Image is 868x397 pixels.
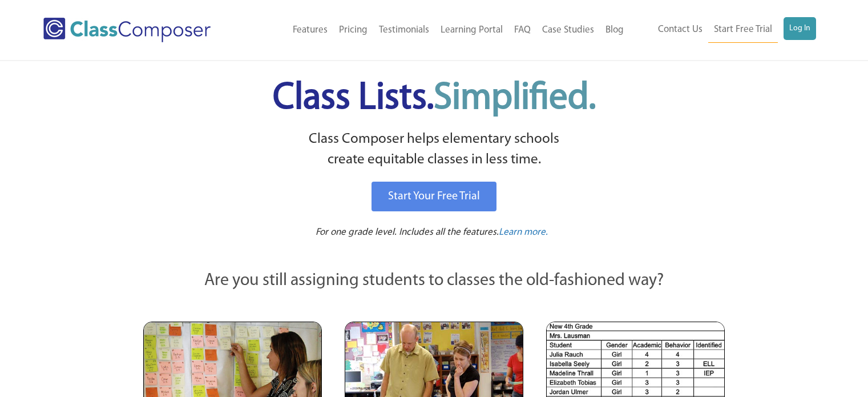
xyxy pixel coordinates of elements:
p: Class Composer helps elementary schools create equitable classes in less time. [142,129,727,171]
a: Start Free Trial [708,17,778,43]
a: Start Your Free Trial [372,182,496,211]
a: Log In [784,17,816,40]
a: Learn more. [499,226,548,240]
a: Pricing [333,18,373,43]
a: Blog [600,18,629,43]
span: Simplified. [434,80,596,117]
p: Are you still assigning students to classes the old-fashioned way? [143,268,725,294]
img: Class Composer [43,18,211,42]
nav: Header Menu [629,17,816,43]
a: Learning Portal [435,18,508,43]
span: Class Lists. [273,80,596,117]
span: For one grade level. Includes all the features. [316,227,499,237]
a: Testimonials [373,18,435,43]
nav: Header Menu [247,18,629,43]
a: Case Studies [536,18,600,43]
span: Learn more. [499,227,548,237]
a: Contact Us [652,17,708,42]
a: Features [287,18,333,43]
a: FAQ [508,18,536,43]
span: Start Your Free Trial [388,191,480,202]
